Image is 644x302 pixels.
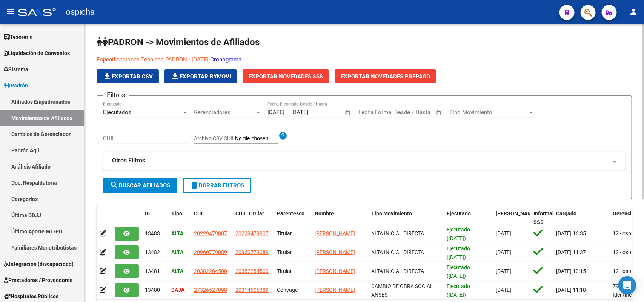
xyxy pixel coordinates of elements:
h3: Filtros [103,90,129,100]
span: 20229479807 [235,230,269,236]
span: Titular [277,230,292,236]
span: Informable SSS [533,210,560,225]
span: - ospicha [60,4,95,20]
div: Open Intercom Messenger [618,276,636,294]
span: Tipo [171,210,182,216]
p: - [97,55,587,64]
span: [DATE] [496,249,511,255]
a: Especificaciones Técnicas PADRON - [DATE] [97,56,209,63]
span: Tesorería [4,33,33,41]
span: [PERSON_NAME] [496,210,536,216]
datatable-header-cell: Fecha Formal [493,205,530,230]
span: [DATE] 10:15 [556,268,586,274]
span: Gerenciador [613,210,642,216]
span: Cargado [556,210,576,216]
strong: ALTA [171,230,183,236]
span: 12 - ospicha1 [613,249,644,255]
span: [PERSON_NAME] [315,249,355,255]
datatable-header-cell: Parentesco [274,205,312,230]
mat-icon: search [110,181,119,190]
span: [DATE] [496,230,511,236]
input: Fecha fin [291,109,328,116]
span: Nombre [315,210,334,216]
datatable-header-cell: Informable SSS [530,205,553,230]
strong: Otros Filtros [112,156,145,165]
span: CAMBIO DE OBRA SOCIAL ANSES [371,283,433,298]
span: Exportar Novedades Prepago [341,73,430,80]
span: Ejecutado ([DATE]) [447,245,470,260]
span: 20382284500 [194,268,227,274]
span: Exportar CSV [103,73,153,80]
span: Ejecutado ([DATE]) [447,264,470,279]
span: Ejecutado ([DATE]) [447,227,470,241]
button: Buscar Afiliados [103,178,177,193]
span: Ejecutado ([DATE]) [447,283,470,298]
span: 27326527098 [194,287,227,293]
button: Exportar Novedades Prepago [335,69,436,83]
span: Exportar Bymovi [171,73,231,80]
span: [PERSON_NAME] [315,230,355,236]
button: Exportar CSV [97,69,159,83]
mat-icon: delete [190,181,199,190]
span: Hospitales Públicos [4,292,58,300]
span: Liquidación de Convenios [4,49,70,57]
span: ALTA INICIAL DIRECTA [371,230,424,236]
button: Open calendar [344,109,352,117]
span: [PERSON_NAME] [315,268,355,274]
datatable-header-cell: CUIL Titular [232,205,274,230]
span: Prestadores / Proveedores [4,276,72,284]
span: [DATE] 11:18 [556,287,586,293]
mat-icon: menu [6,7,15,16]
datatable-header-cell: Ejecutado [444,205,493,230]
span: Ejecutados [103,109,131,116]
span: 13482 [145,249,160,255]
span: Titular [277,268,292,274]
span: Sistema [4,65,28,74]
input: Fecha fin [396,109,432,116]
span: 20314606389 [235,287,269,293]
span: PADRON -> Movimientos de Afiliados [97,37,260,48]
mat-icon: person [629,7,638,16]
button: Exportar Novedades SSS [243,69,329,83]
span: Archivo CSV CUIL [194,135,235,141]
datatable-header-cell: Nombre [312,205,368,230]
span: [DATE] [496,268,511,274]
span: Ejecutado [447,210,471,216]
input: Archivo CSV CUIL [235,135,278,142]
span: Exportar Novedades SSS [249,73,323,80]
a: Cronograma [210,56,241,63]
span: 13481 [145,268,160,274]
span: 20960779089 [194,249,227,255]
input: Fecha inicio [267,109,284,116]
span: ID [145,210,150,216]
span: [DATE] 11:37 [556,249,586,255]
span: 20960779089 [235,249,269,255]
button: Borrar Filtros [183,178,251,193]
span: Cónyuge [277,287,298,293]
strong: ALTA [171,268,183,274]
span: [DATE] 16:35 [556,230,586,236]
span: CUIL Titular [235,210,264,216]
span: ALTA INICIAL DIRECTA [371,268,424,274]
span: ALTA INICIAL DIRECTA [371,249,424,255]
span: Titular [277,249,292,255]
button: Open calendar [435,109,443,117]
mat-icon: help [278,131,287,140]
span: 20229479807 [194,230,227,236]
span: Z99 - Sin Identificar [613,283,636,298]
datatable-header-cell: Tipo Movimiento [368,205,444,230]
span: 20382284500 [235,268,269,274]
span: 12 - ospicha1 [613,268,644,274]
span: Tipo Movimiento [371,210,412,216]
span: CUIL [194,210,205,216]
mat-icon: file_download [103,72,112,81]
span: 13480 [145,287,160,293]
span: [PERSON_NAME] [315,287,355,293]
datatable-header-cell: ID [142,205,168,230]
button: Exportar Bymovi [164,69,237,83]
span: Borrar Filtros [190,182,244,189]
span: Integración (discapacidad) [4,260,74,268]
span: Buscar Afiliados [110,182,170,189]
span: Tipo Movimiento [449,109,528,116]
datatable-header-cell: Cargado [553,205,610,230]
